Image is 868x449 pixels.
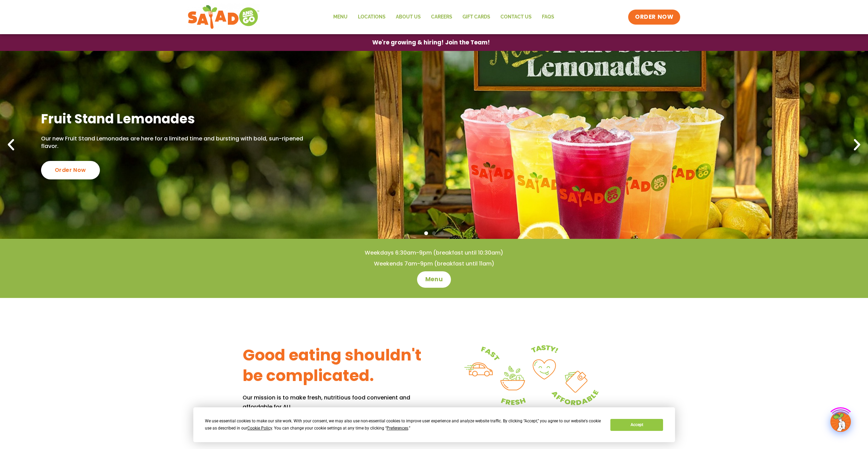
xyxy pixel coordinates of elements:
[353,9,391,25] a: Locations
[440,231,444,235] span: Go to slide 3
[205,418,602,432] div: We use essential cookies to make our site work. With your consent, we may also use non-essential ...
[495,9,537,25] a: Contact Us
[187,3,260,31] img: new-SAG-logo-768×292
[424,231,428,235] span: Go to slide 1
[372,40,490,45] span: We're growing & hiring! Join the Team!
[14,260,854,268] h4: Weekends 7am-9pm (breakfast until 11am)
[635,13,673,21] span: ORDER NOW
[425,275,443,284] span: Menu
[14,249,854,257] h4: Weekdays 6:30am-9pm (breakfast until 10:30am)
[3,137,18,152] div: Previous slide
[41,110,314,127] h2: Fruit Stand Lemonades
[457,9,495,25] a: GIFT CARDS
[243,393,434,411] p: Our mission is to make fresh, nutritious food convenient and affordable for ALL.
[432,231,436,235] span: Go to slide 2
[41,161,100,179] div: Order Now
[328,9,353,25] a: Menu
[417,271,451,288] a: Menu
[610,419,663,431] button: Accept
[537,9,559,25] a: FAQs
[426,9,457,25] a: Careers
[41,135,314,150] p: Our new Fruit Stand Lemonades are here for a limited time and bursting with bold, sun-ripened fla...
[362,35,500,51] a: We're growing & hiring! Join the Team!
[247,426,272,431] span: Cookie Policy
[243,345,434,386] h3: Good eating shouldn't be complicated.
[193,407,675,442] div: Cookie Consent Prompt
[328,9,559,25] nav: Menu
[391,9,426,25] a: About Us
[628,10,680,25] a: ORDER NOW
[387,426,408,431] span: Preferences
[850,137,865,152] div: Next slide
